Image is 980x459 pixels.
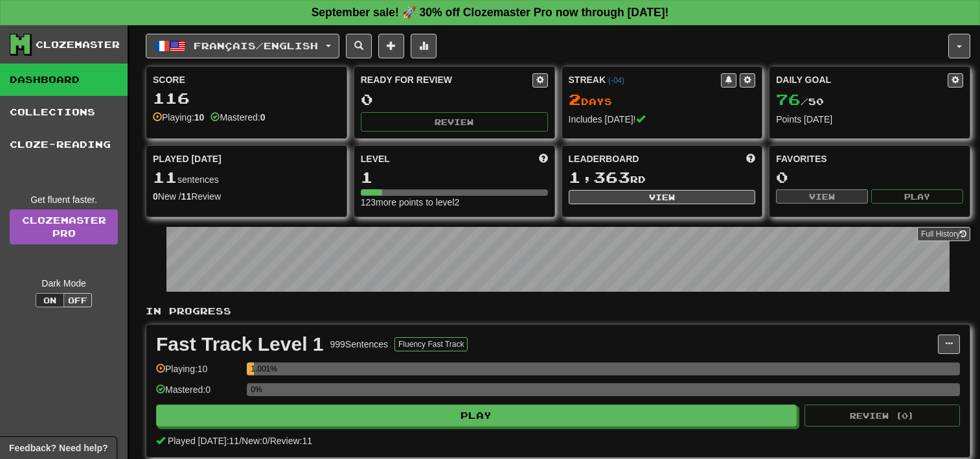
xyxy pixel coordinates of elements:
span: Review: 11 [270,436,312,446]
button: Add sentence to collection [378,34,404,58]
div: Dark Mode [10,277,118,290]
strong: 10 [194,112,205,123]
span: This week in points, UTC [746,152,755,165]
button: Review [361,112,548,132]
div: Get fluent faster. [10,193,118,206]
button: Play [156,405,797,427]
span: Level [361,152,390,165]
strong: 0 [260,112,266,123]
strong: September sale! 🚀 30% off Clozemaster Pro now through [DATE]! [312,6,669,19]
div: Ready for Review [361,73,532,86]
div: 0 [361,91,548,108]
div: Day s [569,91,756,108]
span: / [268,436,270,446]
a: ClozemasterPro [10,209,118,244]
div: Includes [DATE]! [569,113,756,126]
button: Off [63,293,92,307]
div: 116 [153,90,340,106]
div: Playing: [153,111,204,124]
span: Score more points to level up [539,152,548,165]
span: New: 0 [242,436,268,446]
strong: 0 [153,191,158,202]
span: / 50 [776,96,824,107]
p: In Progress [146,305,970,318]
div: 0 [776,169,963,185]
div: Mastered: 0 [156,383,240,405]
div: 1.001% [251,362,254,375]
div: Favorites [776,152,963,165]
div: 999 Sentences [330,338,389,351]
div: Points [DATE] [776,113,963,126]
span: Leaderboard [569,152,639,165]
div: Score [153,73,340,86]
div: rd [569,169,756,186]
div: Mastered: [211,111,265,124]
span: / [239,436,242,446]
button: View [776,189,868,204]
div: Fast Track Level 1 [156,335,324,354]
strong: 11 [181,191,192,202]
span: 2 [569,90,581,108]
div: 123 more points to level 2 [361,196,548,209]
button: View [569,190,756,204]
button: Fluency Fast Track [394,337,468,351]
button: Search sentences [346,34,372,58]
button: Full History [917,227,970,241]
span: Français / English [194,40,318,51]
button: Français/English [146,34,339,58]
div: 1 [361,169,548,185]
span: Played [DATE]: 11 [168,436,239,446]
div: Daily Goal [776,73,948,88]
button: Review (0) [804,405,960,427]
div: Clozemaster [36,38,120,51]
a: (-04) [608,76,624,85]
div: Streak [569,73,722,86]
button: Play [871,189,963,204]
div: New / Review [153,190,340,203]
span: 1,363 [569,168,630,186]
span: 11 [153,168,177,186]
div: Playing: 10 [156,362,240,384]
button: More stats [411,34,437,58]
span: Played [DATE] [153,152,222,165]
button: On [36,293,64,307]
span: Open feedback widget [9,441,108,454]
div: sentences [153,169,340,186]
span: 76 [776,90,801,108]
